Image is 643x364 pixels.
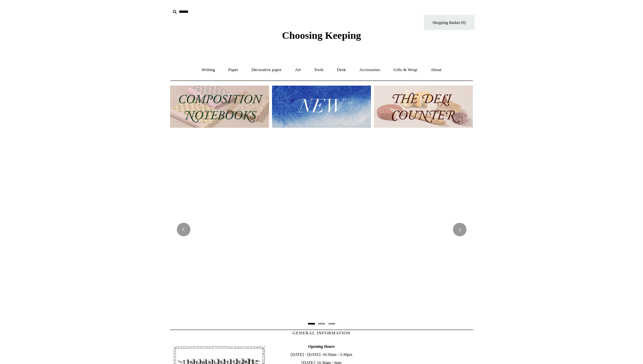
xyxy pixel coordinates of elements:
[308,344,335,349] b: Opening Hours
[170,86,269,128] img: 202302 Composition ledgers.jpg__PID:69722ee6-fa44-49dd-a067-31375e5d54ec
[374,86,473,128] img: The Deli Counter
[328,323,335,325] button: Page 3
[331,61,352,79] a: Desk
[424,61,448,79] a: About
[177,223,190,236] button: Previous
[282,30,361,41] span: Choosing Keeping
[222,61,244,79] a: Paper
[245,61,288,79] a: Decorative paper
[387,61,423,79] a: Gifts & Wrap
[308,323,315,325] button: Page 1
[353,61,386,79] a: Accessories
[453,223,466,236] button: Next
[289,61,307,79] a: Art
[272,86,371,128] img: New.jpg__PID:f73bdf93-380a-4a35-bcfe-7823039498e1
[318,323,325,325] button: Page 2
[195,61,221,79] a: Writing
[282,35,361,40] a: Choosing Keeping
[424,15,475,30] a: Shopping Basket (0)
[293,330,351,335] span: GENERAL INFORMATION
[170,134,473,325] img: 20250131 INSIDE OF THE SHOP.jpg__PID:b9484a69-a10a-4bde-9e8d-1408d3d5e6ad
[308,61,330,79] a: Tools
